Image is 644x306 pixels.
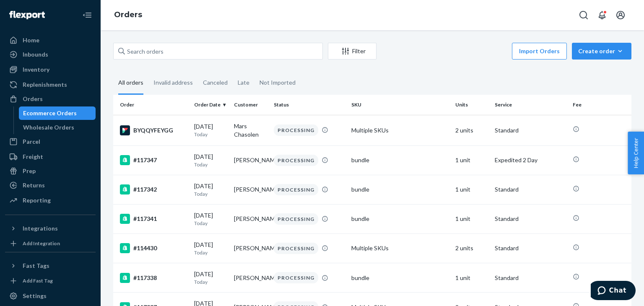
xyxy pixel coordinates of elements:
iframe: Opens a widget where you can chat to one of our agents [591,281,636,302]
div: #117342 [120,184,187,194]
p: Standard [495,244,566,252]
td: Multiple SKUs [348,233,452,263]
p: Standard [495,274,566,282]
div: Create order [578,47,625,55]
div: Wholesale Orders [23,123,74,132]
td: [PERSON_NAME] [231,145,270,175]
div: Ecommerce Orders [23,109,77,117]
div: PROCESSING [274,213,318,225]
p: Today [194,249,227,256]
div: BYQQYFEYGG [120,125,187,135]
div: Add Fast Tag [23,277,53,284]
p: Today [194,190,227,197]
button: Help Center [628,132,644,174]
div: Canceled [203,72,228,93]
td: 2 units [452,115,492,145]
div: Add Integration [23,240,60,247]
p: Standard [495,215,566,223]
p: Today [194,161,227,168]
div: [DATE] [194,241,227,256]
div: Filter [328,47,376,55]
div: [DATE] [194,153,227,168]
a: Add Integration [5,239,96,249]
div: Late [238,72,249,93]
td: 1 unit [452,145,492,175]
td: 1 unit [452,175,492,204]
th: Order [113,95,191,115]
button: Create order [572,43,631,60]
div: PROCESSING [274,272,318,283]
div: #117338 [120,273,187,283]
button: Fast Tags [5,259,96,272]
div: All orders [118,72,143,95]
p: Today [194,278,227,285]
td: [PERSON_NAME] [231,175,270,204]
div: [DATE] [194,182,227,197]
div: Prep [23,167,36,175]
a: Reporting [5,194,96,207]
a: Prep [5,164,96,178]
a: Home [5,34,96,47]
button: Close Navigation [79,7,96,23]
div: [DATE] [194,211,227,227]
div: PROCESSING [274,124,318,136]
p: Standard [495,126,566,135]
td: [PERSON_NAME] [231,233,270,263]
th: SKU [348,95,452,115]
div: Not Imported [260,72,296,93]
th: Service [491,95,569,115]
td: 1 unit [452,263,492,293]
a: Freight [5,150,96,163]
div: Replenishments [23,80,67,89]
div: Inbounds [23,50,48,59]
p: Standard [495,185,566,194]
td: Mars Chasolen [231,115,270,145]
a: Wholesale Orders [19,121,96,134]
div: [DATE] [194,270,227,285]
input: Search orders [113,43,323,60]
img: Flexport logo [9,11,45,19]
button: Open account menu [612,7,629,23]
div: Settings [23,292,47,300]
a: Inventory [5,63,96,76]
div: Integrations [23,224,58,233]
div: bundle [351,156,448,164]
a: Parcel [5,135,96,148]
div: PROCESSING [274,243,318,254]
div: Customer [234,101,267,108]
div: bundle [351,274,448,282]
div: #114430 [120,243,187,253]
td: 1 unit [452,204,492,233]
div: #117347 [120,155,187,165]
div: [DATE] [194,122,227,138]
div: Fast Tags [23,262,49,270]
p: Today [194,220,227,227]
button: Open Search Box [575,7,592,23]
th: Fee [569,95,631,115]
td: [PERSON_NAME] [231,204,270,233]
a: Add Fast Tag [5,276,96,286]
a: Orders [5,92,96,106]
div: bundle [351,185,448,194]
div: PROCESSING [274,155,318,166]
div: Inventory [23,65,49,74]
td: 2 units [452,233,492,263]
div: Reporting [23,196,51,205]
button: Filter [328,43,377,60]
div: Returns [23,181,45,189]
td: [PERSON_NAME] [231,263,270,293]
p: Expedited 2 Day [495,156,566,164]
ol: breadcrumbs [107,3,149,27]
div: #117341 [120,214,187,224]
div: Parcel [23,137,40,146]
a: Orders [114,10,142,19]
button: Integrations [5,222,96,235]
div: bundle [351,215,448,223]
a: Inbounds [5,48,96,61]
div: Freight [23,153,43,161]
div: Home [23,36,39,44]
button: Import Orders [512,43,567,60]
th: Order Date [191,95,231,115]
